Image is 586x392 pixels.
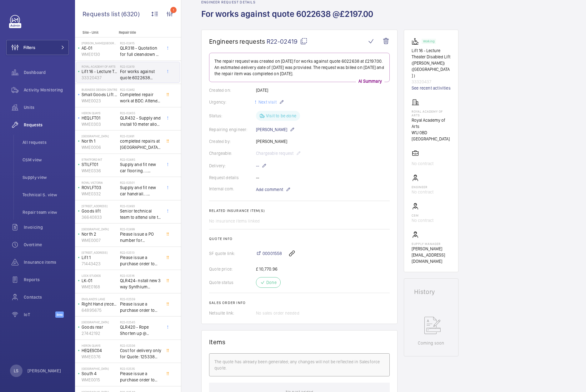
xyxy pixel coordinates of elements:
h2: R22-02419 [120,65,161,68]
span: Cost for delivery only for Quote: 125338 @£345.00 Excluding VAT [120,347,161,360]
p: Lock Studios [82,274,118,277]
span: For works against quote 6022638 @£2197.00 [120,68,161,81]
p: WME0130 [82,51,118,57]
p: royal academy of arts [412,110,451,117]
span: Supply and fit new car flooring.....£1400.00 -- Supply and fit new car track and sub cill....£950... [120,161,161,174]
p: 27442192 [82,330,118,336]
p: Working [423,40,434,42]
h2: R22-02485 [120,158,161,161]
h2: Quote info [209,237,390,241]
span: Please issue a PO number for [PERSON_NAME] (Multiple) for the completed repairs at [GEOGRAPHIC_DA... [120,231,161,243]
img: platform_lift.svg [412,37,422,45]
p: 33320437 [82,75,118,81]
p: [GEOGRAPHIC_DATA] [82,320,118,324]
p: Heron Quays [82,111,118,115]
p: WME0303 [82,121,118,127]
p: North 1 [82,138,118,144]
h2: R22-02491 [120,134,161,138]
h2: R22-02513 [120,251,161,254]
p: royal academy of arts [82,65,118,68]
p: WME0376 [82,354,118,360]
h2: R22-02535 [120,367,161,370]
p: WME0007 [82,237,118,243]
p: Coming soon [418,340,444,346]
a: 00001558 [256,250,282,257]
p: [PERSON_NAME][EMAIL_ADDRESS][DOMAIN_NAME] [412,246,451,264]
h2: R22-02499 [120,227,161,231]
p: [STREET_ADDRESS] [82,251,118,254]
span: Completed repair work at BDC: Attend site to repair damaged slam post, remove the damaged panel, ... [120,91,161,104]
p: Royal Academy of Arts [412,117,451,130]
p: [GEOGRAPHIC_DATA] [82,227,118,231]
span: Please issue a purchase order to [PERSON_NAME] (Multiple Lifts) for the following repair at [GEOG... [120,301,161,313]
p: Heron Quays [82,344,118,347]
h2: R22-02455 [120,111,161,115]
p: No contract [412,160,433,167]
span: Insurance items [24,259,69,265]
span: Reports [24,277,69,283]
h2: R22-02462 [120,88,161,91]
p: [GEOGRAPHIC_DATA] [82,367,118,370]
p: [PERSON_NAME] [28,368,61,374]
div: The quote has already been generated; any changes will not be reflected in Salesforce quote. [214,359,384,371]
p: Lift 16 - Lecture Theater Disabled Lift ([PERSON_NAME]) ([GEOGRAPHIC_DATA] ) [412,47,451,79]
p: Repair title [119,30,160,35]
p: Supply manager [412,242,451,246]
span: Contacts [24,294,69,300]
span: Add comment [256,186,283,193]
p: Lift 1 [82,254,118,261]
span: completed repairs at [GEOGRAPHIC_DATA]: Shorten main belts North Lift 1. Total sum £350.00 exclus... [120,138,161,150]
p: AE-01 [82,45,118,51]
p: ROVLFT03 [82,184,118,191]
p: Stratford int [82,158,118,161]
p: 71443423 [82,261,118,267]
p: Lift 16 - Lecture Theater Disabled Lift ([PERSON_NAME]) ([GEOGRAPHIC_DATA] ) [82,68,118,75]
button: Filters [6,40,69,55]
a: See recent activities [412,85,451,91]
span: Filters [23,44,35,51]
p: Engineer [412,185,433,189]
h2: R22-02493 [120,204,161,208]
span: Repair team view [23,209,69,215]
p: W1J 0BD [GEOGRAPHIC_DATA] [412,130,451,142]
p: WME0168 [82,284,118,290]
span: R22-02419 [267,37,308,45]
span: Requests list [83,10,121,18]
h2: Related insurance item(s) [209,208,390,213]
p: No contract [412,217,433,223]
p: South 4 [82,370,118,377]
p: Royal Victoria [82,181,118,184]
p: Right Hand (reception) lift [82,301,118,307]
p: Small Goods Lift Loading Bay Front [82,91,118,98]
span: Please issue a purchase order to [PERSON_NAME] (Multiple Lifts) to complete the following repairs... [120,254,161,267]
span: Requests [24,122,69,128]
p: 33320437 [412,79,451,85]
span: Beta [55,311,64,318]
span: Activity Monitoring [24,87,69,93]
span: Senior technical team to attend site to carry out a shaft rewire as required. Material 20% - Labo... [120,208,161,220]
span: Technical S. view [23,192,69,198]
p: STILFT01 [82,161,118,168]
span: Invoicing [24,224,69,230]
span: QLR318 - Quotation for full cleandown of lift and motor room at, Workspace, [PERSON_NAME][GEOGRAP... [120,45,161,57]
span: Supply and fit new car handrail....£575.00 [120,184,161,197]
h1: Items [209,338,226,346]
p: CSM [412,213,433,217]
p: 64895675 [82,307,118,313]
h2: R22-02415 [120,41,161,45]
h2: R22-02545 [120,320,161,324]
p: AI Summary [356,78,384,84]
p: WME0006 [82,144,118,150]
span: QLR432 - Supply and install 10 meter alloy tower in lift shaft to disengage safety gear. Remove t... [120,115,161,127]
p: 36640833 [82,214,118,220]
span: 00001558 [263,250,282,257]
span: IoT [24,311,55,318]
p: HEQESC04 [82,347,118,354]
p: LS [14,368,18,374]
p: No contract [412,189,433,195]
p: WME0332 [82,191,118,197]
p: [PERSON_NAME] [256,126,295,133]
h2: R22-02556 [120,344,161,347]
p: North 2 [82,231,118,237]
span: Engineers requests [209,37,265,45]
